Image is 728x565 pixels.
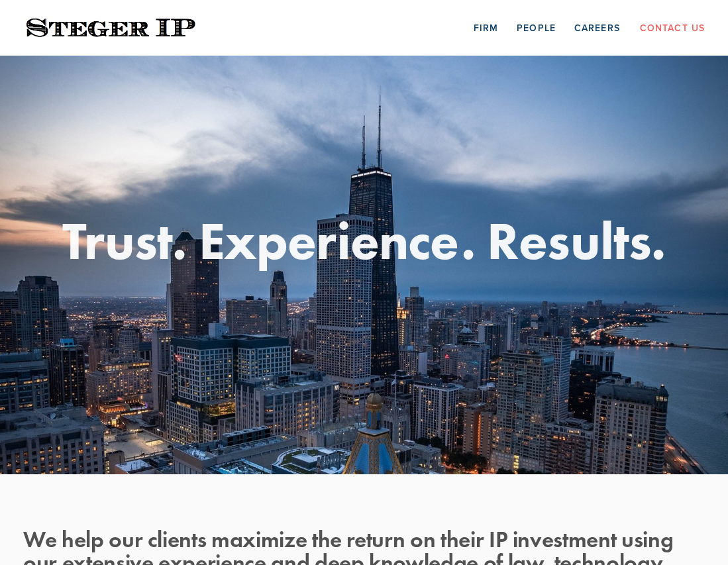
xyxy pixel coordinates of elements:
[574,17,620,38] a: Careers
[474,17,498,38] a: Firm
[23,214,705,267] h1: Trust. Experience. Results.
[23,15,199,41] img: Steger IP | Trust. Experience. Results.
[640,17,705,38] a: Contact Us
[517,17,556,38] a: People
